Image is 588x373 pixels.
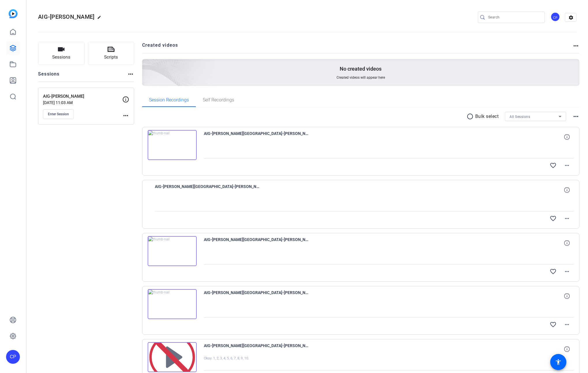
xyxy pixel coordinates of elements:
mat-icon: favorite_border [550,321,557,328]
h2: Created videos [142,42,573,53]
span: AIG-[PERSON_NAME][GEOGRAPHIC_DATA]-[PERSON_NAME]-2025-09-01-12-45-37-336-0 [155,183,262,197]
mat-icon: favorite_border [550,268,557,275]
h2: Sessions [38,71,60,82]
img: thumb-nail [148,130,197,160]
span: AIG-[PERSON_NAME][GEOGRAPHIC_DATA]-[PERSON_NAME]-2025-09-01-12-29-41-448-0 [204,289,311,303]
button: Enter Session [43,109,74,119]
img: thumb-nail [148,236,197,266]
img: Preview is unavailable [148,342,197,372]
span: Sessions [52,54,70,61]
input: Search [488,14,540,21]
mat-icon: more_horiz [563,321,570,328]
ngx-avatar: Chris Pulleyn [551,12,561,22]
p: No created videos [340,65,382,72]
mat-icon: more_horiz [563,162,570,169]
button: Scripts [88,42,134,65]
mat-icon: more_horiz [572,113,579,120]
span: Created videos will appear here [337,75,385,80]
mat-icon: settings [565,13,577,22]
span: AIG-[PERSON_NAME] [38,13,94,20]
mat-icon: more_horiz [572,42,579,49]
span: All Sessions [510,115,530,119]
p: [DATE] 11:03 AM [43,100,122,105]
span: AIG-[PERSON_NAME][GEOGRAPHIC_DATA]-[PERSON_NAME]-2025-09-01-12-41-16-138-0 [204,236,311,250]
img: thumb-nail [148,289,197,319]
div: CP [551,12,560,22]
p: AIG-[PERSON_NAME] [43,93,122,100]
span: Enter Session [48,112,69,116]
mat-icon: favorite_border [550,162,557,169]
img: blue-gradient.svg [9,9,18,18]
p: Bulk select [475,113,499,120]
mat-icon: radio_button_unchecked [467,113,475,120]
span: Self Recordings [203,98,234,102]
span: Session Recordings [149,98,189,102]
mat-icon: edit [97,15,104,22]
mat-icon: favorite_border [550,215,557,222]
span: AIG-[PERSON_NAME][GEOGRAPHIC_DATA]-[PERSON_NAME]-2025-09-01-12-23-15-017-1 [204,342,311,356]
mat-icon: accessibility [555,359,562,366]
mat-icon: more_horiz [127,71,134,78]
span: Scripts [104,54,118,61]
mat-icon: more_horiz [122,112,129,119]
mat-icon: more_horiz [563,215,570,222]
button: Sessions [38,42,84,65]
img: Creted videos background [78,2,215,127]
div: CP [6,350,20,364]
span: AIG-[PERSON_NAME][GEOGRAPHIC_DATA]-[PERSON_NAME]-2025-09-01-12-51-05-439-0 [204,130,311,144]
mat-icon: more_horiz [563,268,570,275]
